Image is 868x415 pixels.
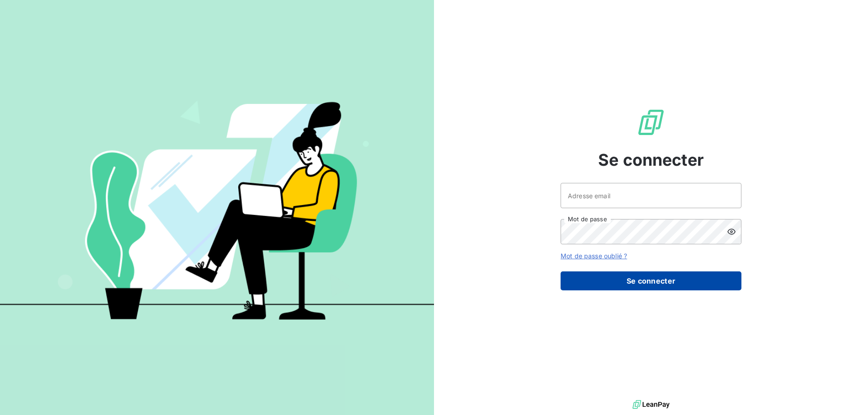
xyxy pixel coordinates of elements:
[632,398,670,411] img: logo
[598,148,704,172] span: Se connecter
[561,183,741,208] input: placeholder
[561,271,741,290] button: Se connecter
[561,252,627,260] a: Mot de passe oublié ?
[637,108,665,137] img: Logo LeanPay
